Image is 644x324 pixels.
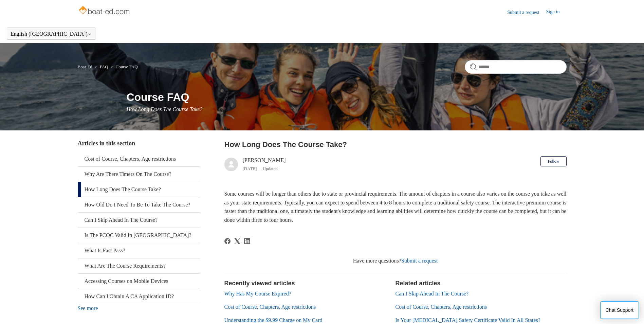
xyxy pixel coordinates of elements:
[100,64,108,69] a: FAQ
[78,258,200,273] a: What Are The Course Requirements?
[243,166,257,171] time: 03/21/2024, 11:28
[234,238,240,244] svg: Share this page on X Corp
[465,60,567,74] input: Search
[116,64,138,69] a: Course FAQ
[600,301,639,319] button: Chat Support
[395,279,567,288] h2: Related articles
[243,156,286,173] div: [PERSON_NAME]
[78,182,200,197] a: How Long Does The Course Take?
[78,64,92,69] a: Boat-Ed
[244,238,250,244] a: LinkedIn
[224,291,291,296] a: Why Has My Course Expired?
[224,139,567,150] h2: How Long Does The Course Take?
[224,238,231,244] svg: Share this page on Facebook
[93,64,109,69] li: FAQ
[11,31,92,37] button: English ([GEOGRAPHIC_DATA])
[109,64,138,69] li: Course FAQ
[78,305,98,311] a: See more
[78,151,200,166] a: Cost of Course, Chapters, Age restrictions
[224,257,567,265] div: Have more questions?
[78,167,200,182] a: Why Are There Timers On The Course?
[395,291,469,296] a: Can I Skip Ahead In The Course?
[234,238,240,244] a: X Corp
[224,238,231,244] a: Facebook
[244,238,250,244] svg: Share this page on LinkedIn
[395,317,540,323] a: Is Your [MEDICAL_DATA] Safety Certificate Valid In All States?
[78,243,200,258] a: What Is Fast Pass?
[78,64,94,69] li: Boat-Ed
[401,258,438,264] a: Submit a request
[78,197,200,212] a: How Old Do I Need To Be To Take The Course?
[224,279,389,288] h2: Recently viewed articles
[224,317,323,323] a: Understanding the $9.99 Charge on My Card
[224,304,316,310] a: Cost of Course, Chapters, Age restrictions
[263,166,278,171] li: Updated
[507,9,546,16] a: Submit a request
[78,274,200,289] a: Accessing Courses on Mobile Devices
[78,4,132,18] img: Boat-Ed Help Center home page
[78,289,200,304] a: How Can I Obtain A CA Application ID?
[127,106,203,112] span: How Long Does The Course Take?
[78,228,200,243] a: Is The PCOC Valid In [GEOGRAPHIC_DATA]?
[127,89,567,105] h1: Course FAQ
[546,8,566,16] a: Sign in
[224,190,567,224] p: Some courses will be longer than others due to state or provincial requirements. The amount of ch...
[78,140,135,147] span: Articles in this section
[395,304,487,310] a: Cost of Course, Chapters, Age restrictions
[540,156,566,166] button: Follow Article
[78,213,200,228] a: Can I Skip Ahead In The Course?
